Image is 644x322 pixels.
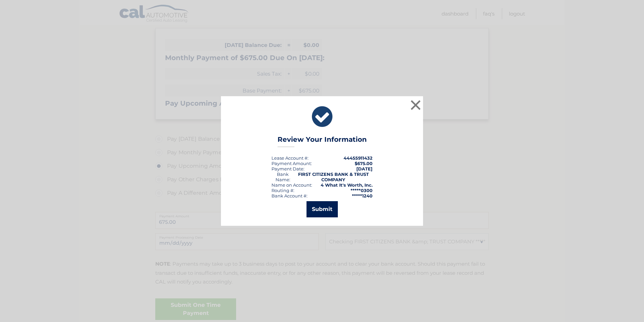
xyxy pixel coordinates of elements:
[271,188,294,193] div: Routing #:
[271,166,303,171] span: Payment Date
[271,166,304,171] div: :
[355,161,373,166] span: $675.00
[298,171,369,182] strong: FIRST CITIZENS BANK & TRUST COMPANY
[321,182,373,188] strong: 4 What It's Worth, Inc.
[271,193,308,198] div: Bank Account #:
[409,98,422,112] button: ×
[271,182,312,188] div: Name on Account:
[307,201,338,217] button: Submit
[278,135,367,147] h3: Review Your Information
[271,161,312,166] div: Payment Amount:
[344,155,373,161] strong: 44455911432
[356,166,373,171] span: [DATE]
[271,155,309,161] div: Lease Account #:
[271,171,294,182] div: Bank Name:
